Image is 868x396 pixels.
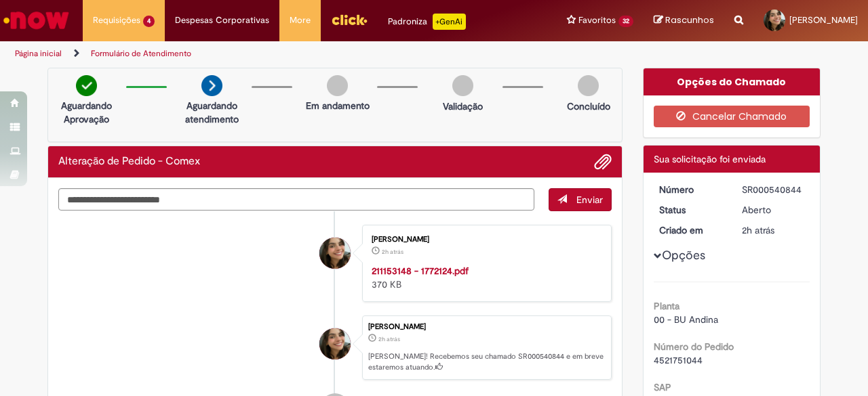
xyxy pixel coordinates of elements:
dt: Número [649,183,732,196]
b: Planta [654,300,679,312]
textarea: Digite sua mensagem aqui... [58,188,534,211]
p: Em andamento [306,99,370,112]
p: Validação [443,100,483,113]
p: Aguardando atendimento [179,99,245,126]
time: 29/08/2025 11:33:41 [378,335,400,343]
div: Natiele Fernandes Zanesco [319,238,351,269]
span: Favoritos [578,14,616,27]
div: [PERSON_NAME] [368,323,604,331]
span: Rascunhos [665,14,714,26]
span: 2h atrás [382,248,403,256]
span: 2h atrás [742,224,774,236]
div: [PERSON_NAME] [372,236,597,244]
a: Rascunhos [654,14,714,27]
span: Despesas Corporativas [175,14,269,27]
img: check-circle-green.png [76,75,97,96]
span: 32 [618,16,633,27]
button: Enviar [549,188,612,211]
b: Número do Pedido [654,340,734,353]
p: Concluído [567,100,610,113]
a: Formulário de Atendimento [91,48,191,59]
div: Padroniza [388,14,466,30]
p: Aguardando Aprovação [54,99,119,126]
img: img-circle-grey.png [578,75,599,96]
dt: Status [649,203,732,217]
p: [PERSON_NAME]! Recebemos seu chamado SR000540844 e em breve estaremos atuando. [368,351,604,372]
span: 4521751044 [654,354,703,366]
img: img-circle-grey.png [452,75,473,96]
span: 00 - BU Andina [654,313,718,326]
div: SR000540844 [742,183,805,196]
span: [PERSON_NAME] [789,14,858,26]
img: ServiceNow [1,7,71,34]
p: +GenAi [433,14,466,30]
img: img-circle-grey.png [327,75,348,96]
span: 4 [143,16,155,27]
button: Adicionar anexos [594,153,612,171]
h2: Alteração de Pedido - Comex Histórico de tíquete [58,156,200,168]
time: 29/08/2025 11:33:41 [742,224,774,236]
button: Cancelar Chamado [654,106,810,127]
span: 2h atrás [378,335,400,343]
img: arrow-next.png [201,75,222,96]
span: Requisições [93,14,140,27]
img: click_logo_yellow_360x200.png [331,9,368,30]
span: Sua solicitação foi enviada [654,153,766,165]
dt: Criado em [649,223,732,237]
div: Natiele Fernandes Zanesco [319,328,351,359]
div: Aberto [742,203,805,217]
a: 211153148 - 1772124.pdf [372,265,469,277]
div: 370 KB [372,264,597,291]
li: Natiele Fernandes Zanesco [58,315,612,380]
ul: Trilhas de página [10,41,568,66]
div: Opções do Chamado [644,68,821,95]
a: Página inicial [15,48,62,59]
b: SAP [654,381,671,393]
span: More [290,14,311,27]
div: 29/08/2025 11:33:41 [742,223,805,237]
time: 29/08/2025 11:33:34 [382,248,403,256]
span: Enviar [576,194,603,206]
